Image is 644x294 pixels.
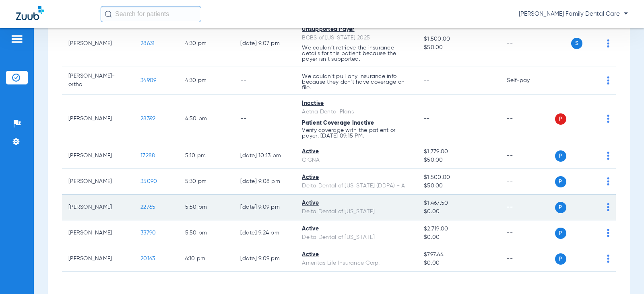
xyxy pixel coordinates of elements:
[607,255,609,263] img: group-dot-blue.svg
[500,66,555,95] td: Self-pay
[234,246,295,272] td: [DATE] 9:09 PM
[10,34,23,44] img: hamburger-icon
[424,199,494,208] span: $1,467.50
[500,95,555,143] td: --
[302,108,411,116] div: Aetna Dental Plans
[424,156,494,164] span: $50.00
[555,113,566,125] span: P
[500,195,555,220] td: --
[140,153,155,158] span: 17288
[105,10,112,18] img: Search Icon
[140,256,155,261] span: 20163
[179,195,234,220] td: 5:50 PM
[555,202,566,213] span: P
[101,6,201,22] input: Search for patients
[140,78,156,83] span: 34909
[179,66,234,95] td: 4:30 PM
[302,120,374,126] span: Patient Coverage Inactive
[302,45,411,62] p: We couldn’t retrieve the insurance details for this patient because the payer isn’t supported.
[607,177,609,185] img: group-dot-blue.svg
[62,95,134,143] td: [PERSON_NAME]
[302,208,411,216] div: Delta Dental of [US_STATE]
[140,230,156,236] span: 33790
[424,35,494,43] span: $1,500.00
[16,6,44,20] img: Zuub Logo
[302,148,411,156] div: Active
[607,115,609,123] img: group-dot-blue.svg
[302,156,411,164] div: CIGNA
[140,116,155,121] span: 28392
[62,246,134,272] td: [PERSON_NAME]
[140,41,155,46] span: 28631
[234,95,295,143] td: --
[302,127,411,139] p: Verify coverage with the patient or payer. [DATE] 09:15 PM.
[302,25,411,34] div: Unsupported Payer
[62,220,134,246] td: [PERSON_NAME]
[555,228,566,239] span: P
[424,43,494,52] span: $50.00
[424,225,494,233] span: $2,719.00
[179,169,234,195] td: 5:30 PM
[302,259,411,267] div: Ameritas Life Insurance Corp.
[62,66,134,95] td: [PERSON_NAME]-ortho
[607,152,609,160] img: group-dot-blue.svg
[500,143,555,169] td: --
[179,143,234,169] td: 5:10 PM
[234,195,295,220] td: [DATE] 9:09 PM
[519,10,628,18] span: [PERSON_NAME] Family Dental Care
[555,253,566,265] span: P
[302,99,411,108] div: Inactive
[424,148,494,156] span: $1,779.00
[555,150,566,162] span: P
[424,208,494,216] span: $0.00
[234,143,295,169] td: [DATE] 10:13 PM
[302,74,411,90] p: We couldn’t pull any insurance info because they don’t have coverage on file.
[302,225,411,233] div: Active
[607,203,609,211] img: group-dot-blue.svg
[140,179,157,184] span: 35090
[302,173,411,182] div: Active
[179,220,234,246] td: 5:50 PM
[234,169,295,195] td: [DATE] 9:08 PM
[607,76,609,84] img: group-dot-blue.svg
[302,182,411,190] div: Delta Dental of [US_STATE] (DDPA) - AI
[179,21,234,66] td: 4:30 PM
[424,251,494,259] span: $797.64
[179,246,234,272] td: 6:10 PM
[424,173,494,182] span: $1,500.00
[500,21,555,66] td: --
[607,39,609,47] img: group-dot-blue.svg
[424,182,494,190] span: $50.00
[62,21,134,66] td: [PERSON_NAME]
[302,233,411,242] div: Delta Dental of [US_STATE]
[500,169,555,195] td: --
[500,246,555,272] td: --
[607,229,609,237] img: group-dot-blue.svg
[62,143,134,169] td: [PERSON_NAME]
[234,220,295,246] td: [DATE] 9:24 PM
[62,195,134,220] td: [PERSON_NAME]
[424,116,430,121] span: --
[140,204,155,210] span: 22765
[302,34,411,42] div: BCBS of [US_STATE] 2025
[234,66,295,95] td: --
[179,95,234,143] td: 4:50 PM
[62,169,134,195] td: [PERSON_NAME]
[302,199,411,208] div: Active
[302,251,411,259] div: Active
[571,38,582,49] span: S
[234,21,295,66] td: [DATE] 9:07 PM
[424,233,494,242] span: $0.00
[424,78,430,83] span: --
[555,176,566,187] span: P
[424,259,494,267] span: $0.00
[500,220,555,246] td: --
